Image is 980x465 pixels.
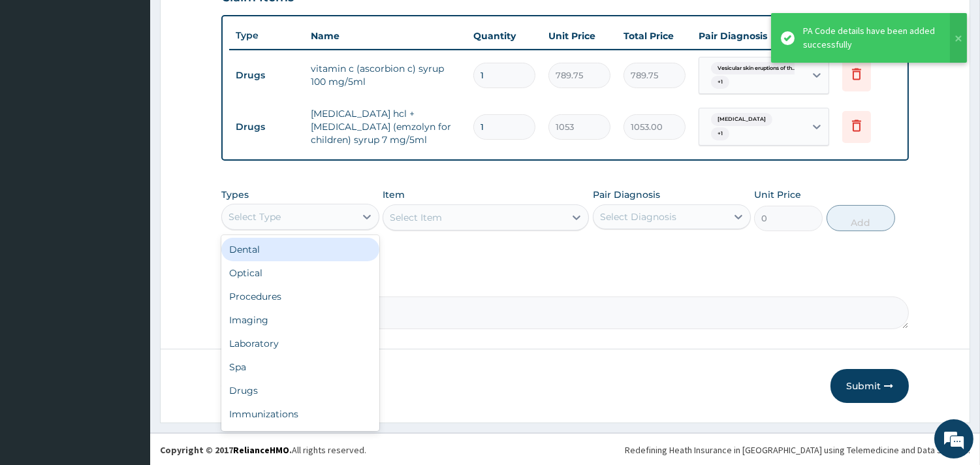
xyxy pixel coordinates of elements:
a: RelianceHMO [233,444,289,456]
button: Submit [830,369,909,403]
label: Pair Diagnosis [593,188,660,201]
span: Vesicular skin eruptions of th... [711,62,802,75]
th: Total Price [617,23,692,49]
span: [MEDICAL_DATA] [711,113,772,126]
label: Unit Price [754,188,801,201]
div: Select Type [229,210,281,223]
img: d_794563401_company_1708531726252_794563401 [24,65,53,98]
th: Pair Diagnosis [692,23,836,49]
div: Immunizations [221,402,379,426]
span: + 1 [711,127,729,140]
div: Imaging [221,308,379,332]
div: Minimize live chat window [214,7,245,38]
td: [MEDICAL_DATA] hcl + [MEDICAL_DATA] (emzolyn for children) syrup 7 mg/5ml [304,101,467,153]
div: Dental [221,238,379,261]
label: Item [383,188,405,201]
div: Optical [221,261,379,285]
div: Spa [221,355,379,379]
div: Select Diagnosis [600,210,676,223]
th: Quantity [467,23,542,49]
div: Chat with us now [68,73,219,90]
div: Procedures [221,285,379,308]
label: Types [221,189,249,200]
strong: Copyright © 2017 . [160,444,292,456]
td: vitamin c (ascorbion c) syrup 100 mg/5ml [304,56,467,95]
td: Drugs [229,115,304,139]
div: Others [221,426,379,449]
th: Name [304,23,467,49]
div: Laboratory [221,332,379,355]
div: PA Code details have been added successfully [803,24,938,52]
button: Add [827,205,895,231]
div: Drugs [221,379,379,402]
textarea: Type your message and hit 'Enter' [7,319,249,364]
td: Drugs [229,63,304,88]
span: We're online! [76,146,180,278]
label: Comment [221,278,909,289]
th: Type [229,24,304,48]
th: Unit Price [542,23,617,49]
div: Redefining Heath Insurance in [GEOGRAPHIC_DATA] using Telemedicine and Data Science! [625,443,970,457]
span: + 1 [711,76,729,89]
